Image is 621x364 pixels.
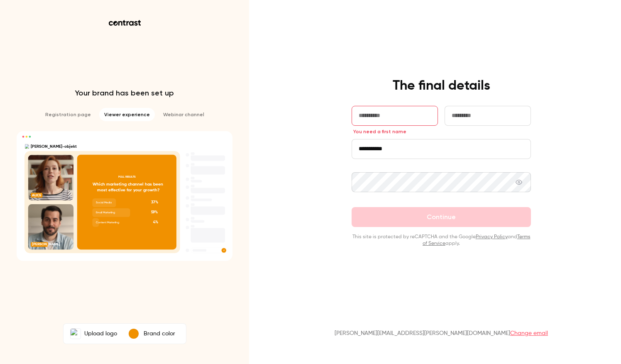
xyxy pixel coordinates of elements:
[476,235,508,239] a: Privacy Policy
[510,330,548,336] a: Change email
[75,88,174,98] p: Your brand has been set up
[99,108,155,121] li: Viewer experience
[393,78,490,94] h4: The final details
[40,108,96,121] li: Registration page
[352,234,531,247] p: This site is protected by reCAPTCHA and the Google and apply.
[65,325,122,342] label: Beck-objektUpload logo
[71,329,81,339] img: Beck-objekt
[423,235,531,246] a: Terms of Service
[158,108,209,121] li: Webinar channel
[122,325,184,342] button: Brand color
[144,330,175,338] p: Brand color
[335,329,548,337] p: [PERSON_NAME][EMAIL_ADDRESS][PERSON_NAME][DOMAIN_NAME]
[353,128,406,135] span: You need a first name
